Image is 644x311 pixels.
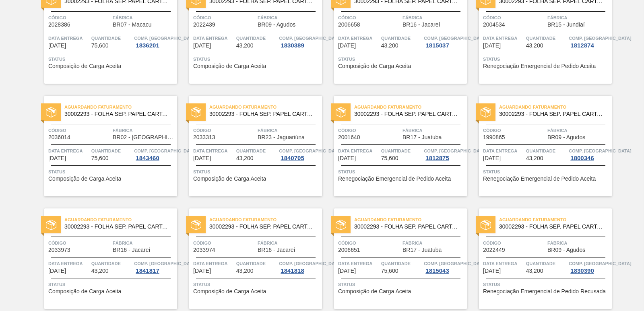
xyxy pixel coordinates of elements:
[91,43,109,49] span: 75,600
[481,107,491,117] img: status
[236,43,254,49] span: 43,200
[402,14,465,22] span: Fábrica
[354,111,460,117] span: 30002293 - FOLHA SEP. PAPEL CARTAO 1200x1000M 350g
[258,247,295,253] span: BR16 - Jacareí
[424,34,465,49] a: Comp. [GEOGRAPHIC_DATA]1815037
[381,43,398,49] span: 43,200
[483,63,596,69] span: Renegociação Emergencial de Pedido Aceita
[193,260,234,268] span: Data entrega
[547,126,610,134] span: Fábrica
[64,216,177,224] span: Aguardando Faturamento
[569,147,610,161] a: Comp. [GEOGRAPHIC_DATA]1800346
[193,34,234,42] span: Data entrega
[569,42,595,49] div: 1812874
[193,126,256,134] span: Código
[499,103,612,111] span: Aguardando Faturamento
[424,260,486,268] span: Comp. Carga
[236,147,277,155] span: Quantidade
[402,22,440,28] span: BR16 - Jacareí
[424,155,450,161] div: 1812875
[483,14,545,22] span: Código
[467,208,612,309] a: statusAguardando Faturamento30002293 - FOLHA SEP. PAPEL CARTAO 1200x1000M 350gCódigo2022449Fábric...
[354,103,467,111] span: Aguardando Faturamento
[236,34,277,42] span: Quantidade
[209,111,316,117] span: 30002293 - FOLHA SEP. PAPEL CARTAO 1200x1000M 350g
[134,260,175,274] a: Comp. [GEOGRAPHIC_DATA]1841817
[338,134,360,140] span: 2001640
[483,155,501,161] span: 06/10/2025
[48,43,66,49] span: 03/10/2025
[32,208,177,309] a: statusAguardando Faturamento30002293 - FOLHA SEP. PAPEL CARTAO 1200x1000M 350gCódigo2033973Fábric...
[46,220,56,230] img: status
[338,280,465,288] span: Status
[381,155,398,161] span: 75,600
[483,280,610,288] span: Status
[338,55,465,63] span: Status
[338,155,356,161] span: 06/10/2025
[258,134,305,140] span: BR23 - Jaguariúna
[338,63,411,69] span: Composição de Carga Aceita
[279,34,341,42] span: Comp. Carga
[48,155,66,161] span: 06/10/2025
[91,260,132,268] span: Quantidade
[424,147,465,161] a: Comp. [GEOGRAPHIC_DATA]1812875
[569,260,610,274] a: Comp. [GEOGRAPHIC_DATA]1830390
[569,268,595,274] div: 1830390
[258,239,320,247] span: Fábrica
[48,134,70,140] span: 2036014
[134,260,196,268] span: Comp. Carga
[193,176,266,182] span: Composição de Carga Aceita
[381,147,422,155] span: Quantidade
[48,239,111,247] span: Código
[193,147,234,155] span: Data entrega
[236,155,254,161] span: 43,200
[134,147,196,155] span: Comp. Carga
[193,168,320,176] span: Status
[193,268,211,274] span: 08/10/2025
[177,96,322,196] a: statusAguardando Faturamento30002293 - FOLHA SEP. PAPEL CARTAO 1200x1000M 350gCódigo2033313Fábric...
[193,280,320,288] span: Status
[279,260,341,268] span: Comp. Carga
[279,42,305,49] div: 1830389
[499,224,605,230] span: 30002293 - FOLHA SEP. PAPEL CARTAO 1200x1000M 350g
[113,247,150,253] span: BR16 - Jacareí
[483,43,501,49] span: 03/10/2025
[526,155,543,161] span: 43,200
[336,220,346,230] img: status
[483,268,501,274] span: 10/10/2025
[279,147,341,155] span: Comp. Carga
[236,268,254,274] span: 43,200
[193,22,215,28] span: 2022439
[134,34,196,42] span: Comp. Carga
[64,111,171,117] span: 30002293 - FOLHA SEP. PAPEL CARTAO 1200x1000M 350g
[569,260,631,268] span: Comp. Carga
[91,268,109,274] span: 43,200
[547,239,610,247] span: Fábrica
[547,14,610,22] span: Fábrica
[483,260,524,268] span: Data entrega
[483,288,606,295] span: Renegociação Emergencial de Pedido Recusada
[499,111,605,117] span: 30002293 - FOLHA SEP. PAPEL CARTAO 1200x1000M 350g
[526,34,567,42] span: Quantidade
[526,268,543,274] span: 43,200
[134,155,161,161] div: 1843460
[547,247,585,253] span: BR09 - Agudos
[338,288,411,295] span: Composição de Carga Aceita
[209,216,322,224] span: Aguardando Faturamento
[48,14,111,22] span: Código
[48,260,89,268] span: Data entrega
[193,55,320,63] span: Status
[483,168,610,176] span: Status
[193,247,215,253] span: 2033974
[193,134,215,140] span: 2033313
[91,34,132,42] span: Quantidade
[424,260,465,274] a: Comp. [GEOGRAPHIC_DATA]1815043
[209,103,322,111] span: Aguardando Faturamento
[547,134,585,140] span: BR09 - Agudos
[48,247,70,253] span: 2033973
[48,55,175,63] span: Status
[258,14,320,22] span: Fábrica
[402,247,442,253] span: BR17 - Juatuba
[177,208,322,309] a: statusAguardando Faturamento30002293 - FOLHA SEP. PAPEL CARTAO 1200x1000M 350gCódigo2033974Fábric...
[193,14,256,22] span: Código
